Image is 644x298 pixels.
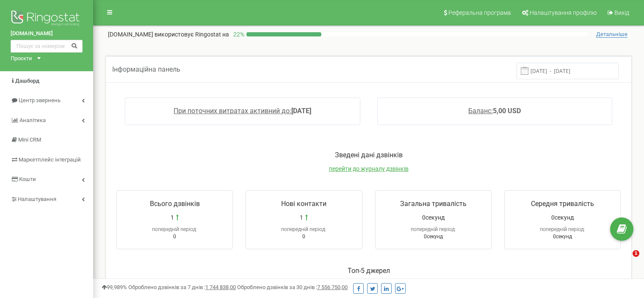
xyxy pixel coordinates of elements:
[15,78,39,84] span: Дашборд
[19,176,36,182] span: Кошти
[468,107,521,115] a: Баланс:5,00 USD
[19,156,81,163] span: Маркетплейс інтеграцій
[150,200,200,208] span: Всього дзвінків
[400,200,467,208] span: Загальна тривалість
[348,267,390,275] span: Toп-5 джерел
[174,107,311,115] a: При поточних витратах активний до:[DATE]
[530,9,597,16] span: Налаштування профілю
[128,284,236,290] span: Оброблено дзвінків за 7 днів :
[11,55,32,63] div: Проєкти
[174,107,291,115] span: При поточних витратах активний до:
[155,31,229,38] span: використовує Ringostat на
[531,200,594,208] span: Середня тривалість
[551,213,574,222] span: 0секунд
[540,226,585,232] span: попередній період:
[468,107,493,115] span: Баланс:
[237,284,348,290] span: Оброблено дзвінків за 30 днів :
[171,213,174,222] span: 1
[317,284,348,290] u: 7 556 750,00
[19,97,61,103] span: Центр звернень
[633,250,639,257] span: 1
[18,136,41,143] span: Mini CRM
[11,8,83,30] img: Ringostat logo
[302,234,305,240] span: 0
[205,284,236,290] u: 1 744 838,00
[335,151,403,159] span: Зведені дані дзвінків
[615,250,636,270] iframe: Intercom live chat
[112,65,180,73] span: Інформаційна панель
[553,234,572,240] span: 0секунд
[229,30,246,39] p: 22 %
[422,213,445,222] span: 0секунд
[424,234,443,240] span: 0секунд
[448,9,511,16] span: Реферальна програма
[11,30,83,38] a: [DOMAIN_NAME]
[19,117,46,123] span: Аналiтика
[18,196,56,202] span: Налаштування
[614,9,629,16] span: Вихід
[152,226,197,232] span: попередній період:
[411,226,456,232] span: попередній період:
[596,31,627,38] span: Детальніше
[102,284,127,290] span: 99,989%
[11,40,83,53] input: Пошук за номером
[329,165,409,172] a: перейти до журналу дзвінків
[300,213,303,222] span: 1
[281,200,326,208] span: Нові контакти
[173,234,176,240] span: 0
[108,30,229,39] p: [DOMAIN_NAME]
[281,226,326,232] span: попередній період:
